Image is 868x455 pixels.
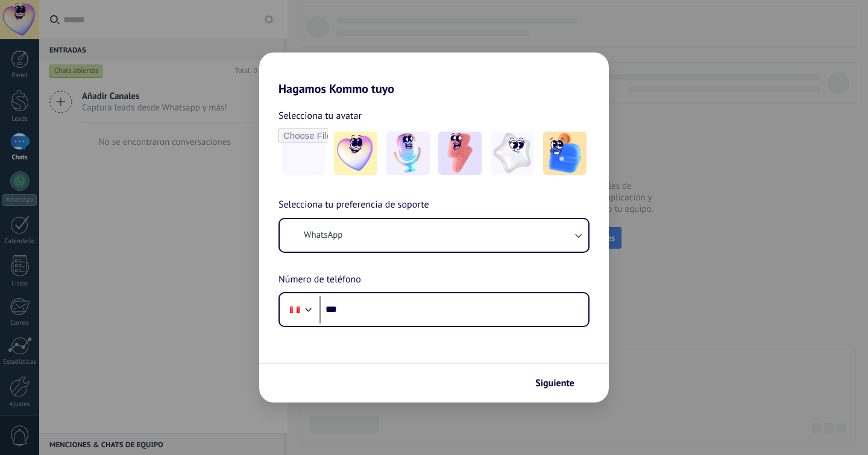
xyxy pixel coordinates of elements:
[543,132,587,175] img: -5.jpeg
[278,197,429,213] span: Selecciona tu preferencia de soporte
[535,379,574,387] span: Siguiente
[259,52,609,96] h2: Hagamos Kommo tuyo
[334,132,377,175] img: -1.jpeg
[278,272,361,288] span: Número de teléfono
[280,219,588,252] button: WhatsApp
[386,132,430,175] img: -2.jpeg
[491,132,534,175] img: -4.jpeg
[283,297,306,322] div: Peru: + 51
[530,373,591,393] button: Siguiente
[278,108,362,124] span: Selecciona tu avatar
[438,132,482,175] img: -3.jpeg
[304,229,342,241] span: WhatsApp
